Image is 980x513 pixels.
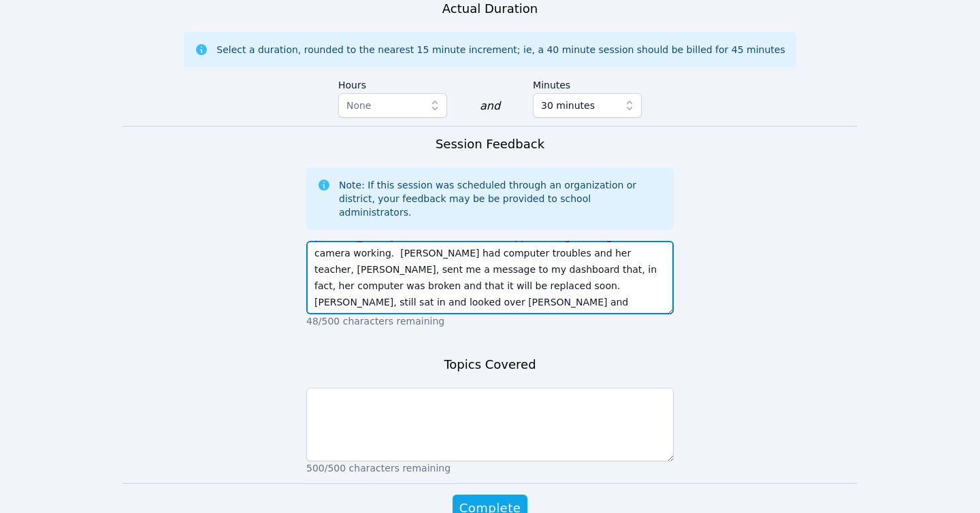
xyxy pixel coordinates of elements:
[541,97,595,114] span: 30 minutes
[533,73,642,93] label: Minutes
[444,355,536,374] h3: Topics Covered
[480,98,500,114] div: and
[436,135,544,154] h3: Session Feedback
[338,73,447,93] label: Hours
[306,314,674,328] p: 48/500 characters remaining
[346,100,372,111] span: None
[338,93,447,118] button: None
[216,43,785,56] div: Select a duration, rounded to the nearest 15 minute increment; ie, a 40 minute session should be ...
[306,241,674,314] textarea: [PERSON_NAME] logged in first with little, if any tech troubles, while [PERSON_NAME] needed some ...
[533,93,642,118] button: 30 minutes
[339,178,663,219] div: Note: If this session was scheduled through an organization or district, your feedback may be be ...
[306,461,674,475] p: 500/500 characters remaining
